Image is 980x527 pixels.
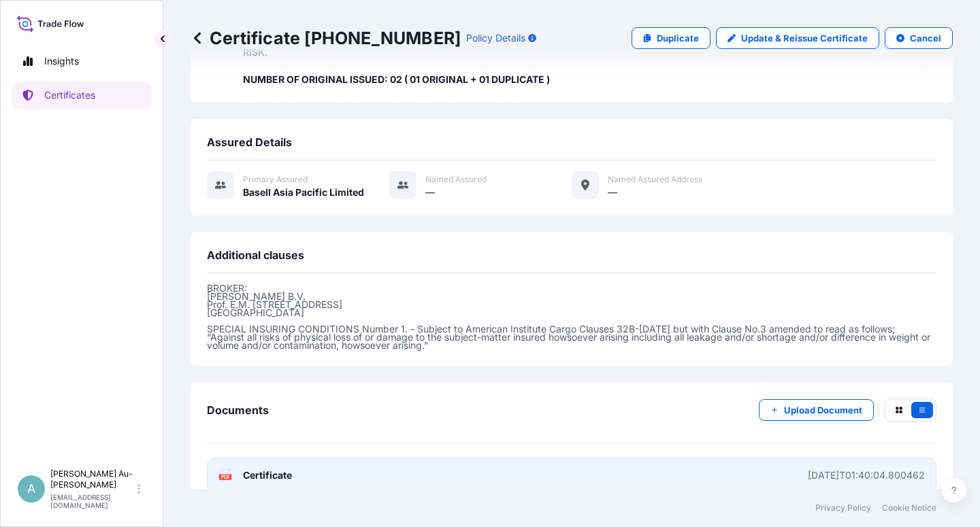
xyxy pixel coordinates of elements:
p: BROKER: [PERSON_NAME] B.V. Prof. E.M. [STREET_ADDRESS] [GEOGRAPHIC_DATA] SPECIAL INSURING CONDITI... [207,284,936,350]
a: Update & Reissue Certificate [716,27,879,49]
div: [DATE]T01:40:04.800462 [808,469,925,482]
p: Policy Details [466,31,525,45]
span: — [608,186,617,199]
p: Certificates [44,88,95,102]
span: Documents [207,403,269,417]
p: Insights [44,54,79,68]
span: Primary assured [243,174,308,185]
a: Insights [12,48,152,75]
a: Certificates [12,82,152,109]
text: PDF [221,475,230,479]
p: Certificate [PHONE_NUMBER] [191,27,461,49]
p: [PERSON_NAME] Au-[PERSON_NAME] [50,469,135,490]
span: Named Assured [425,174,487,185]
span: Certificate [243,469,292,482]
span: Basell Asia Pacific Limited [243,186,364,199]
button: Cancel [885,27,953,49]
p: Update & Reissue Certificate [741,31,868,45]
a: Cookie Notice [882,503,936,513]
p: Upload Document [784,403,862,417]
a: Privacy Policy [815,503,871,513]
span: Assured Details [207,135,292,149]
a: PDFCertificate[DATE]T01:40:04.800462 [207,458,936,493]
span: Named Assured Address [608,174,702,185]
p: Cancel [910,31,941,45]
a: Duplicate [632,27,710,49]
button: Upload Document [759,399,874,421]
span: — [425,186,435,199]
p: Duplicate [657,31,699,45]
span: A [27,482,35,496]
span: Additional clauses [207,248,304,262]
p: [EMAIL_ADDRESS][DOMAIN_NAME] [50,493,135,509]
